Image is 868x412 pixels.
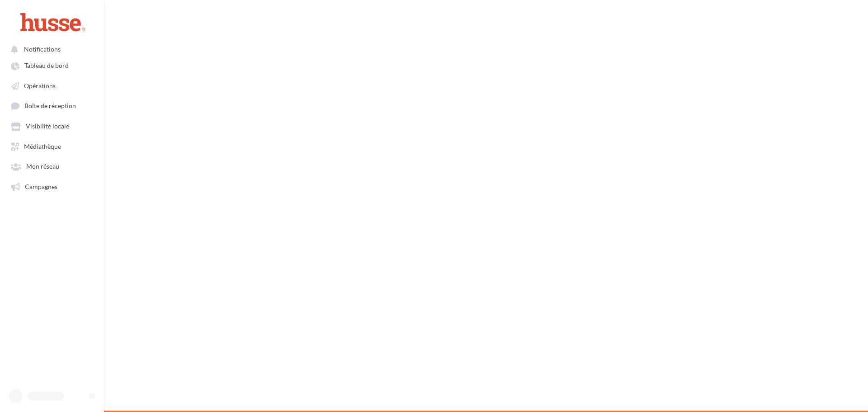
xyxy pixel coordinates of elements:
span: Campagnes [25,183,57,190]
a: Opérations [5,77,99,94]
span: Tableau de bord [24,62,69,70]
a: Campagnes [5,178,99,194]
span: Boîte de réception [24,102,76,110]
a: Médiathèque [5,138,99,154]
span: Opérations [24,82,56,90]
a: Visibilité locale [5,118,99,134]
span: Notifications [24,45,61,53]
a: Boîte de réception [5,97,99,114]
span: Médiathèque [24,142,61,150]
span: Mon réseau [26,163,59,170]
a: Tableau de bord [5,57,99,73]
span: Visibilité locale [26,123,69,130]
a: Mon réseau [5,158,99,174]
